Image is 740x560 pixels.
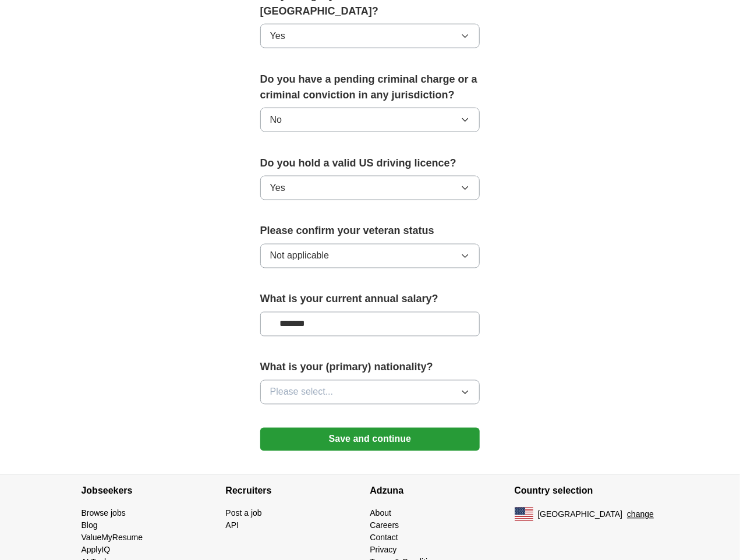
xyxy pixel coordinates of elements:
a: Privacy [370,545,397,555]
a: Browse jobs [82,509,126,518]
span: No [270,113,282,127]
button: Not applicable [260,244,480,268]
button: Please select... [260,380,480,405]
span: Not applicable [270,249,329,263]
span: Please select... [270,385,334,399]
img: US flag [515,508,533,522]
a: Blog [82,521,98,530]
label: What is your (primary) nationality? [260,360,480,375]
span: Yes [270,29,285,43]
span: Yes [270,181,285,195]
button: change [627,509,654,521]
a: ValueMyResume [82,533,143,543]
a: API [226,521,239,530]
a: About [370,509,392,518]
span: [GEOGRAPHIC_DATA] [538,509,623,521]
a: Careers [370,521,399,530]
label: What is your current annual salary? [260,292,480,307]
label: Do you have a pending criminal charge or a criminal conviction in any jurisdiction? [260,72,480,103]
button: Save and continue [260,428,480,451]
label: Please confirm your veteran status [260,224,480,239]
button: No [260,108,480,132]
a: Post a job [226,509,262,518]
a: ApplyIQ [82,545,111,555]
button: Yes [260,176,480,200]
h4: Country selection [515,475,659,508]
label: Do you hold a valid US driving licence? [260,155,480,171]
button: Yes [260,24,480,48]
a: Contact [370,533,398,543]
